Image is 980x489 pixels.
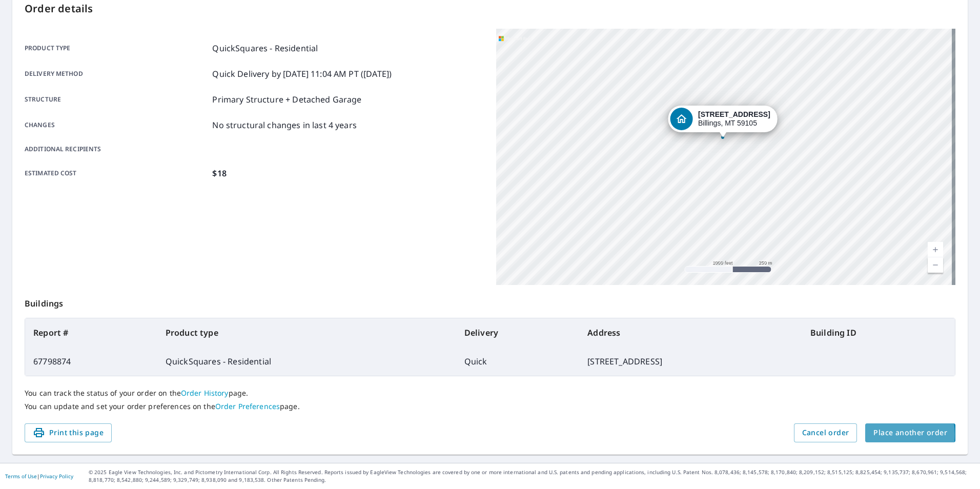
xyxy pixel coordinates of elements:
p: Additional recipients [25,145,208,154]
p: Delivery method [25,68,208,80]
th: Address [579,318,802,347]
p: You can update and set your order preferences on the page. [25,402,955,411]
span: Place another order [873,426,947,439]
a: Current Level 15, Zoom Out [928,257,943,273]
td: [STREET_ADDRESS] [579,347,802,376]
p: $18 [212,167,226,179]
th: Report # [25,318,157,347]
p: Changes [25,119,208,131]
p: Primary Structure + Detached Garage [212,93,361,106]
strong: [STREET_ADDRESS] [698,110,770,118]
p: © 2025 Eagle View Technologies, Inc. and Pictometry International Corp. All Rights Reserved. Repo... [89,468,975,484]
p: Quick Delivery by [DATE] 11:04 AM PT ([DATE]) [212,68,392,80]
button: Place another order [865,423,955,442]
div: Billings, MT 59105 [698,110,770,128]
span: Print this page [33,426,104,439]
a: Privacy Policy [40,473,73,480]
p: Structure [25,93,208,106]
p: No structural changes in last 4 years [212,119,357,131]
th: Building ID [802,318,955,347]
button: Print this page [25,423,112,442]
span: Cancel order [802,426,849,439]
th: Delivery [456,318,580,347]
p: Estimated cost [25,167,208,179]
th: Product type [157,318,456,347]
td: QuickSquares - Residential [157,347,456,376]
p: You can track the status of your order on the page. [25,389,955,398]
td: 67798874 [25,347,157,376]
a: Terms of Use [5,473,37,480]
button: Cancel order [794,423,857,442]
p: Buildings [25,285,955,318]
p: QuickSquares - Residential [212,42,318,54]
a: Order History [181,388,229,398]
div: Dropped pin, building 1, Residential property, 2534 Clearwater Way Billings, MT 59105 [668,106,778,137]
p: Order details [25,1,955,16]
p: Product type [25,42,208,54]
td: Quick [456,347,580,376]
a: Order Preferences [215,401,280,411]
p: | [5,473,73,479]
a: Current Level 15, Zoom In [928,242,943,257]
